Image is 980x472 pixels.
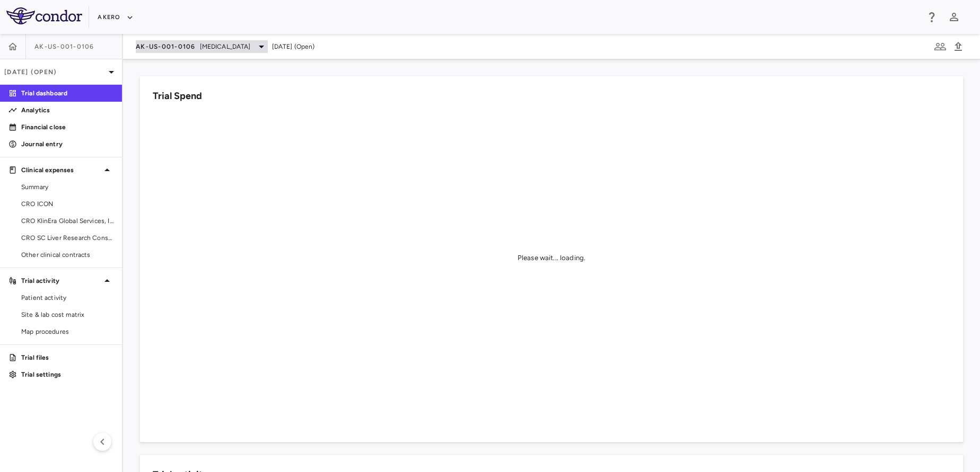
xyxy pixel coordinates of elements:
[21,199,113,209] span: CRO ICON
[4,67,105,77] p: [DATE] (Open)
[34,42,94,51] span: AK-US-001-0106
[21,182,113,192] span: Summary
[21,105,113,115] p: Analytics
[272,42,315,51] span: [DATE] (Open)
[21,139,113,149] p: Journal entry
[21,370,113,379] p: Trial settings
[21,216,113,226] span: CRO KlinEra Global Services, Inc
[21,353,113,362] p: Trial files
[518,253,585,263] div: Please wait... loading.
[21,310,113,319] span: Site & lab cost matrix
[21,88,113,98] p: Trial dashboard
[21,293,113,302] span: Patient activity
[21,165,101,175] p: Clinical expenses
[98,9,133,26] button: Akero
[153,89,202,103] h6: Trial Spend
[21,327,113,336] span: Map procedures
[21,276,101,286] p: Trial activity
[136,42,196,51] span: AK-US-001-0106
[21,250,113,260] span: Other clinical contracts
[6,7,82,24] img: logo-full-BYUhSk78.svg
[200,42,251,51] span: [MEDICAL_DATA]
[21,233,113,243] span: CRO SC Liver Research Consortium LLC
[21,122,113,132] p: Financial close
